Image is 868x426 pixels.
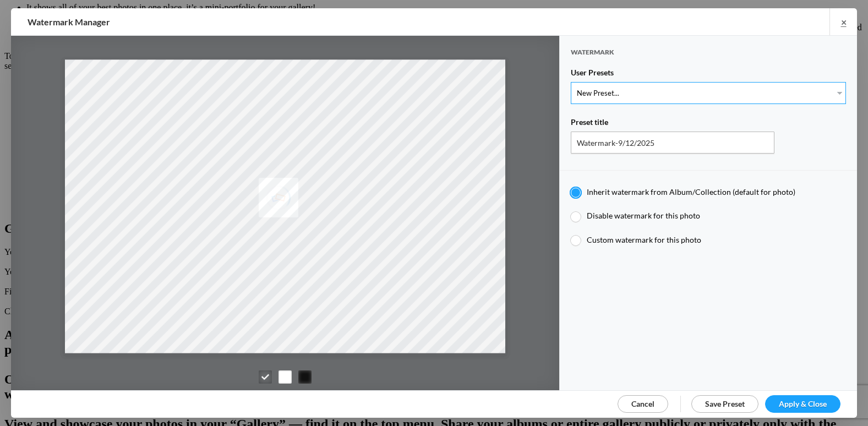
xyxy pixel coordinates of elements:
[587,187,795,196] span: Inherit watermark from Album/Collection (default for photo)
[587,211,700,220] span: Disable watermark for this photo
[705,399,745,408] span: Save Preset
[571,48,614,66] span: Watermark
[28,8,553,36] h2: Watermark Manager
[829,8,857,35] a: ×
[587,235,701,244] span: Custom watermark for this photo
[631,399,654,408] span: Cancel
[571,117,608,132] span: Preset title
[618,395,668,413] a: Cancel
[765,395,840,413] a: Apply & Close
[691,395,758,413] a: Save Preset
[779,399,827,408] span: Apply & Close
[571,132,774,154] input: Name for your Watermark Preset
[571,68,614,82] span: User Presets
